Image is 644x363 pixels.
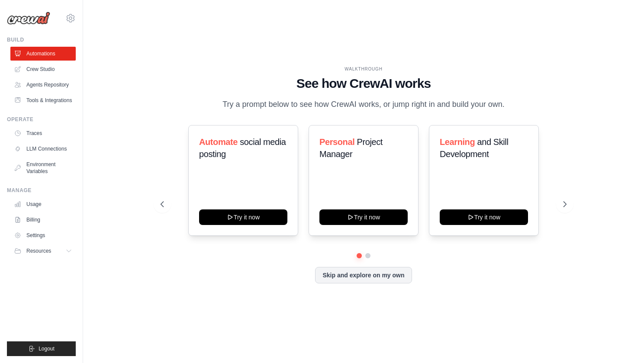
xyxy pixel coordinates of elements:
[319,209,408,225] button: Try it now
[10,157,76,178] a: Environment Variables
[199,137,286,159] span: social media posting
[319,137,354,147] span: Personal
[319,137,383,159] span: Project Manager
[10,47,76,61] a: Automations
[10,78,76,92] a: Agents Repository
[315,267,412,283] button: Skip and explore on my own
[10,213,76,227] a: Billing
[39,345,55,352] span: Logout
[7,116,76,123] div: Operate
[7,12,50,25] img: Logo
[7,36,76,43] div: Build
[10,126,76,140] a: Traces
[199,137,238,147] span: Automate
[440,209,528,225] button: Try it now
[10,228,76,242] a: Settings
[7,341,76,356] button: Logout
[10,244,76,258] button: Resources
[10,62,76,76] a: Crew Studio
[10,93,76,107] a: Tools & Integrations
[161,76,567,91] h1: See how CrewAI works
[26,247,51,254] span: Resources
[10,197,76,211] a: Usage
[7,187,76,194] div: Manage
[161,66,567,72] div: WALKTHROUGH
[440,137,475,147] span: Learning
[10,142,76,156] a: LLM Connections
[440,137,508,159] span: and Skill Development
[199,209,287,225] button: Try it now
[218,98,509,111] p: Try a prompt below to see how CrewAI works, or jump right in and build your own.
